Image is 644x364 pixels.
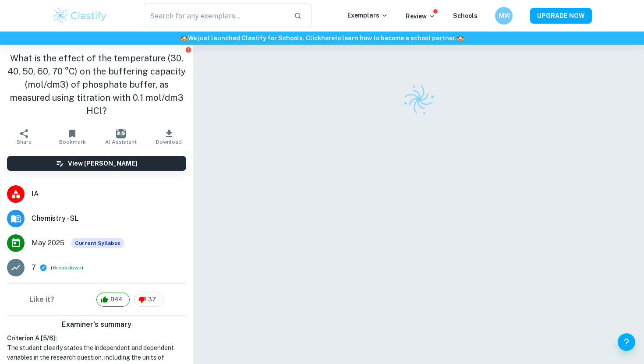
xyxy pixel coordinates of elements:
img: Clastify logo [52,7,108,25]
button: Download [145,124,193,149]
input: Search for any exemplars... [144,4,287,28]
p: 7 [32,262,36,273]
p: Review [406,11,435,21]
span: Bookmark [59,139,86,145]
h6: Like it? [30,294,54,305]
h6: We just launched Clastify for Schools. Click to learn how to become a school partner. [2,33,642,43]
span: AI Assistant [105,139,137,145]
button: Bookmark [48,124,96,149]
span: 🏫 [456,35,464,42]
button: AI Assistant [97,124,145,149]
img: AI Assistant [116,129,126,138]
div: 37 [134,293,163,307]
button: Help and Feedback [618,333,635,351]
div: This exemplar is based on the current syllabus. Feel free to refer to it for inspiration/ideas wh... [71,238,124,248]
button: MW [495,7,513,25]
span: Download [156,139,182,145]
span: Chemistry - SL [32,213,186,224]
button: Report issue [185,46,191,53]
div: 844 [96,293,130,307]
span: May 2025 [32,238,64,248]
h6: View [PERSON_NAME] [68,159,138,168]
button: UPGRADE NOW [530,8,592,24]
span: 🏫 [180,35,188,42]
h1: What is the effect of the temperature (30, 40, 50, 60, 70 °C) on the buffering capacity (mol/dm3)... [7,52,186,117]
button: Breakdown [53,264,81,272]
h6: MW [499,11,509,21]
span: IA [32,189,186,199]
h6: Examiner's summary [4,319,190,330]
button: View [PERSON_NAME] [7,156,186,171]
span: Share [17,139,32,145]
a: Schools [453,12,478,19]
img: Clastify logo [398,79,439,120]
span: 37 [143,295,161,304]
span: Current Syllabus [71,238,124,248]
p: Exemplars [347,11,388,20]
span: 844 [106,295,127,304]
a: here [321,35,335,42]
span: ( ) [51,264,83,272]
h6: Criterion A [ 5 / 6 ]: [7,333,186,343]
